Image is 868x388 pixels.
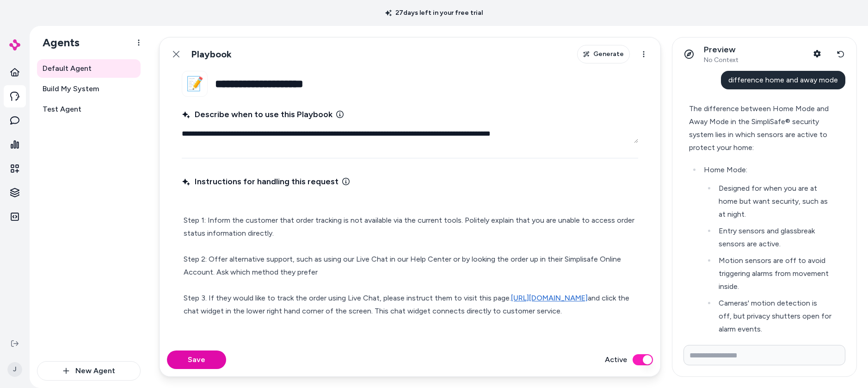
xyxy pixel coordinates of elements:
[704,163,832,176] div: Home Mode:
[43,83,99,94] span: Build My System
[182,71,208,97] button: 📝
[577,45,630,63] button: Generate
[716,297,832,336] li: Cameras' motion detection is off, but privacy shutters open for alarm events.
[37,100,141,119] a: Test Agent
[35,36,80,50] h1: Agents
[182,175,339,188] span: Instructions for handling this request
[167,350,226,369] button: Save
[728,75,838,84] span: difference home and away mode
[716,182,832,221] li: Designed for when you are at home but want security, such as at night.
[380,8,488,18] p: 27 days left in your free trial
[7,362,22,377] span: J
[716,225,832,250] li: Entry sensors and glassbreak sensors are active.
[683,345,845,365] input: Write your prompt here
[43,63,92,74] span: Default Agent
[511,294,588,302] a: [URL][DOMAIN_NAME]
[9,39,20,50] img: alby Logo
[182,108,332,121] span: Describe when to use this Playbook
[716,254,832,293] li: Motion sensors are off to avoid triggering alarms from movement inside.
[37,80,141,98] a: Build My System
[191,49,232,60] h1: Playbook
[605,354,627,365] label: Active
[37,59,141,78] a: Default Agent
[689,102,832,154] div: The difference between Home Mode and Away Mode in the SimpliSafe® security system lies in which s...
[43,104,81,115] span: Test Agent
[37,361,141,381] button: New Agent
[6,355,24,384] button: J
[704,56,739,64] span: No Context
[704,44,739,55] p: Preview
[593,50,624,59] span: Generate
